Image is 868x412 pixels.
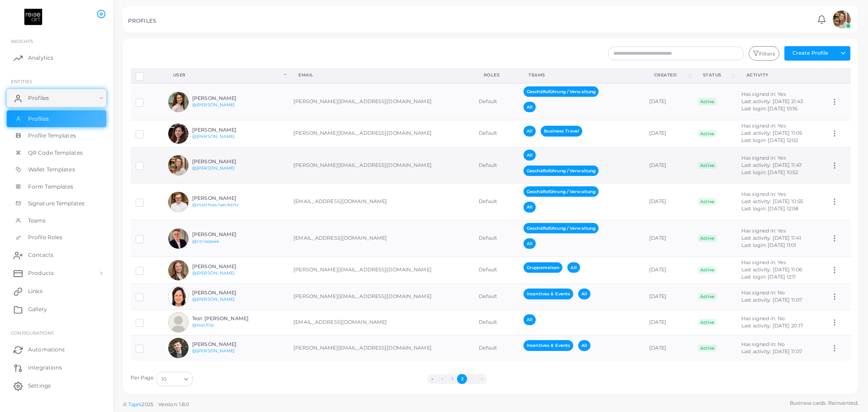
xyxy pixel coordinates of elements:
div: Created [654,72,687,78]
div: Search for option [156,372,193,386]
div: User [173,72,282,78]
h6: [PERSON_NAME] [192,290,259,296]
span: Has signed in: Yes [741,227,786,234]
span: All [524,150,536,160]
span: Teams [28,217,46,225]
td: [DATE] [644,309,693,335]
a: Wallet Templates [7,161,106,178]
a: @r.trilsbeek [192,239,219,244]
span: 2025 [142,401,153,408]
th: Row-selection [131,68,163,83]
a: Profiles [7,110,106,128]
td: [EMAIL_ADDRESS][DOMAIN_NAME] [288,220,473,257]
ul: Pagination [195,374,719,384]
span: Contacts [28,251,53,259]
a: @[PERSON_NAME] [192,297,235,302]
h6: [PERSON_NAME] [192,232,259,237]
button: Go to page 2 [457,374,467,384]
span: Last activity: [DATE] 11:07 [741,297,802,303]
div: Status [703,72,730,78]
a: Products [7,264,106,282]
span: Last activity: [DATE] 11:41 [741,235,801,241]
span: Last activity: [DATE] 11:06 [741,266,802,273]
span: Active [698,162,717,169]
span: Has signed in: Yes [741,155,786,161]
span: INSIGHTS [11,38,33,44]
td: Default [474,284,519,309]
a: @[PERSON_NAME] [192,134,235,139]
span: Products [28,269,54,277]
span: Active [698,345,717,352]
span: All [524,102,536,112]
span: Last login: [DATE] 12:08 [741,205,799,212]
h6: [PERSON_NAME] [192,264,259,270]
td: [DATE] [644,220,693,257]
span: Analytics [28,54,53,62]
td: [PERSON_NAME][EMAIL_ADDRESS][DOMAIN_NAME] [288,284,473,309]
span: Geschäftsführung / Verwaltung [524,223,599,233]
h6: [PERSON_NAME] [192,95,259,101]
span: Business Travel [541,126,582,136]
span: Incentives & Events [524,289,573,299]
a: @matthias.lueckertz [192,202,239,207]
a: Profiles [7,89,106,107]
span: Version: 1.8.0 [158,401,189,407]
span: Geschäftsführung / Verwaltung [524,86,599,97]
span: Last activity: [DATE] 21:43 [741,98,803,104]
h6: [PERSON_NAME] [192,341,259,347]
a: @[PERSON_NAME] [192,270,235,275]
span: 10 [161,374,166,384]
span: Profile Roles [28,233,62,242]
span: Last login: [DATE] 12:02 [741,137,798,143]
button: Filters [749,46,779,61]
a: @testfilip [192,322,214,327]
a: Profile Roles [7,229,106,246]
a: Analytics [7,49,106,67]
span: Last activity: [DATE] 11:07 [741,348,802,355]
a: Contacts [7,246,106,264]
span: Last activity: [DATE] 11:05 [741,130,802,136]
span: Last login: [DATE] 10:16 [741,105,798,112]
span: Profiles [28,94,49,102]
span: Has signed in: Yes [741,91,786,97]
a: Gallery [7,300,106,318]
td: [PERSON_NAME][EMAIL_ADDRESS][DOMAIN_NAME] [288,120,473,147]
a: Automations [7,341,106,359]
span: All [578,289,590,299]
input: Search for option [167,374,180,384]
span: Geschäftsführung / Verwaltung [524,166,599,176]
span: Has signed in: No [741,315,785,322]
h6: [PERSON_NAME] [192,127,259,133]
td: [DATE] [644,256,693,284]
img: avatar [168,228,189,249]
button: Create Profile [784,46,836,61]
div: Roles [484,72,509,78]
span: Links [28,287,42,295]
td: Default [474,147,519,184]
div: Teams [528,72,634,78]
img: avatar [168,286,189,307]
span: Active [698,319,717,326]
td: [PERSON_NAME][EMAIL_ADDRESS][DOMAIN_NAME] [288,335,473,361]
span: Wallet Templates [28,166,75,174]
div: activity [746,72,816,78]
a: avatar [830,10,853,28]
img: avatar [168,92,189,112]
td: [DATE] [644,184,693,220]
span: Last activity: [DATE] 20:17 [741,322,803,329]
span: Active [698,235,717,242]
button: Go to previous page [437,374,447,384]
span: Configurations [11,330,54,336]
a: Settings [7,377,106,395]
img: logo [8,9,58,25]
td: Default [474,83,519,120]
td: Default [474,335,519,361]
td: [DATE] [644,120,693,147]
span: Has signed in: No [741,289,785,296]
td: [PERSON_NAME][EMAIL_ADDRESS][DOMAIN_NAME] [288,256,473,284]
span: Last activity: [DATE] 11:47 [741,162,802,168]
a: @[PERSON_NAME] [192,102,235,107]
span: All [524,126,536,136]
td: [DATE] [644,284,693,309]
h6: [PERSON_NAME] [192,195,259,201]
